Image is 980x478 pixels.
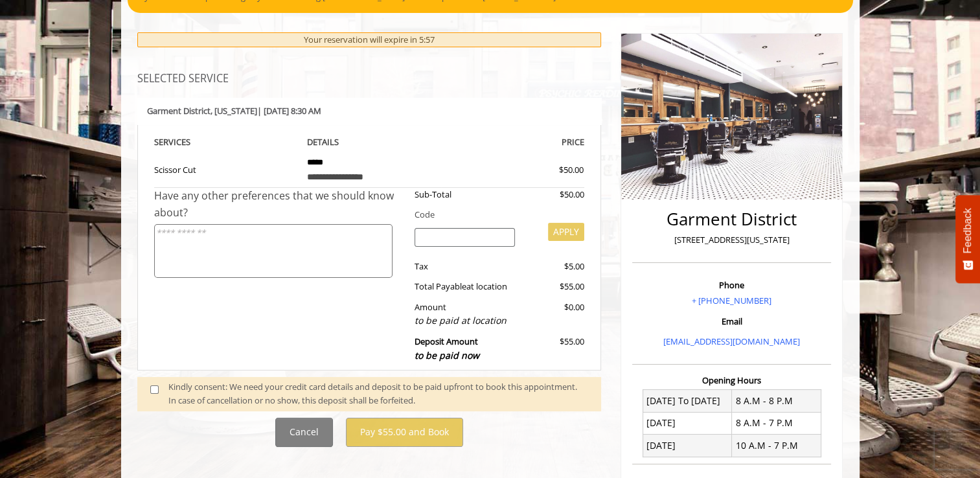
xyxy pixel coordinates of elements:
div: $50.00 [525,188,584,201]
td: 8 A.M - 7 P.M [732,412,821,434]
b: Garment District | [DATE] 8:30 AM [147,105,321,117]
h3: Phone [635,280,828,290]
div: $55.00 [525,335,584,363]
td: 8 A.M - 8 P.M [732,390,821,412]
div: Kindly consent: We need your credit card details and deposit to be paid upfront to book this appo... [168,380,588,407]
div: Total Payable [405,280,525,293]
h3: SELECTED SERVICE [137,73,602,85]
div: Amount [405,301,525,328]
td: 10 A.M - 7 P.M [732,435,821,457]
th: PRICE [441,135,585,150]
p: [STREET_ADDRESS][US_STATE] [635,233,828,247]
div: Sub-Total [405,188,525,201]
div: to be paid at location [415,313,515,328]
div: $55.00 [525,280,584,293]
h3: Email [635,317,828,326]
a: + [PHONE_NUMBER] [692,295,771,306]
div: $0.00 [525,301,584,328]
h3: Opening Hours [632,376,831,385]
span: at location [466,280,507,292]
span: , [US_STATE] [211,105,257,117]
div: Code [405,208,584,222]
span: to be paid now [415,349,479,361]
td: [DATE] [643,412,732,434]
div: Have any other preferences that we should know about? [154,188,405,221]
button: APPLY [548,223,584,241]
th: DETAILS [297,135,441,150]
button: Feedback - Show survey [955,195,980,283]
a: [EMAIL_ADDRESS][DOMAIN_NAME] [663,336,800,347]
h2: Garment District [635,210,828,229]
td: [DATE] [643,435,732,457]
button: Pay $55.00 and Book [346,418,463,447]
div: $5.00 [525,260,584,273]
td: Scissor Cut [154,150,298,188]
div: Tax [405,260,525,273]
td: [DATE] To [DATE] [643,390,732,412]
span: S [186,136,190,148]
th: SERVICE [154,135,298,150]
b: Deposit Amount [415,336,479,361]
div: Your reservation will expire in 5:57 [137,32,602,47]
span: Feedback [962,208,974,253]
button: Cancel [275,418,333,447]
div: $50.00 [512,163,584,177]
